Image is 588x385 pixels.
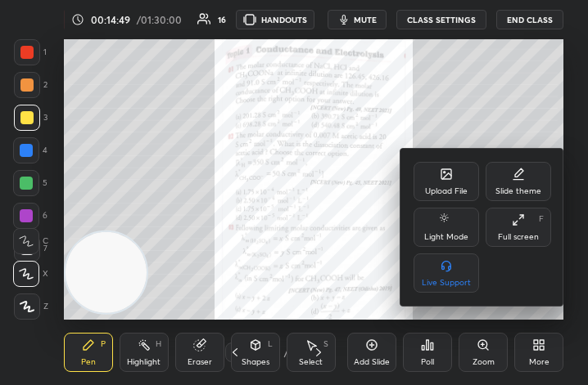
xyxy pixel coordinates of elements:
[498,233,539,241] div: Full screen
[495,187,541,195] div: Slide theme
[424,233,468,241] div: Light Mode
[425,187,468,195] div: Upload File
[539,215,544,223] div: F
[422,279,471,287] div: Live Support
